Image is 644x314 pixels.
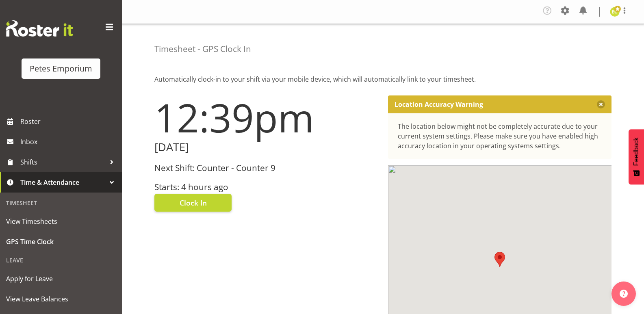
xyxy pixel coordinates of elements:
a: View Leave Balances [2,289,120,309]
span: View Leave Balances [6,293,116,305]
button: Clock In [154,194,232,212]
p: Location Accuracy Warning [395,100,483,108]
a: Apply for Leave [2,269,120,289]
h2: [DATE] [154,141,378,154]
span: View Timesheets [6,215,116,227]
h4: Timesheet - GPS Clock In [154,44,251,54]
span: Roster [20,115,118,128]
a: View Timesheets [2,211,120,232]
p: Automatically clock-in to your shift via your mobile device, which will automatically link to you... [154,74,611,84]
span: Clock In [180,197,207,208]
img: Rosterit website logo [6,20,73,37]
button: Feedback - Show survey [629,129,644,184]
button: Close message [597,100,605,108]
span: Feedback [633,137,640,166]
div: Leave [2,252,120,269]
img: help-xxl-2.png [620,290,628,298]
h1: 12:39pm [154,95,378,139]
span: Time & Attendance [20,176,106,188]
h3: Next Shift: Counter - Counter 9 [154,163,378,173]
a: GPS Time Clock [2,232,120,252]
h3: Starts: 4 hours ago [154,182,378,192]
div: The location below might not be completely accurate due to your current system settings. Please m... [398,121,602,151]
span: GPS Time Clock [6,236,116,248]
div: Timesheet [2,195,120,211]
span: Apply for Leave [6,273,116,285]
span: Inbox [20,136,118,148]
div: Petes Emporium [30,63,92,75]
img: emma-croft7499.jpg [610,7,620,17]
span: Shifts [20,156,106,168]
